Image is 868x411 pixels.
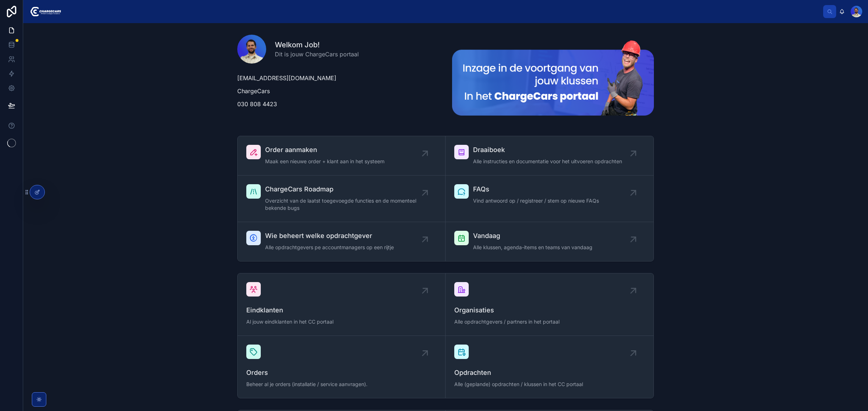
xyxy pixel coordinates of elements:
span: Alle opdrachtgevers / partners in het portaal [454,318,645,325]
a: Order aanmakenMaak een nieuwe order + klant aan in het systeem [238,136,446,176]
span: Vandaag [473,231,592,241]
span: Organisaties [454,305,645,315]
span: Opdrachten [454,368,645,378]
a: EindklantenAl jouw eindklanten in het CC portaal [238,273,446,336]
div: scrollable content [67,10,823,13]
span: Wie beheert welke opdrachtgever [265,231,394,241]
img: App logo [29,6,61,17]
a: FAQsVind antwoord op / registreer / stem op nieuwe FAQs [446,176,654,222]
span: Alle instructies en documentatie voor het uitvoeren opdrachten [473,158,622,165]
span: Alle (geplande) opdrachten / klussen in het CC portaal [454,381,645,388]
span: Eindklanten [246,305,437,315]
p: 030 808 4423 [237,100,439,108]
span: ChargeCars Roadmap [265,184,425,194]
a: VandaagAlle klussen, agenda-items en teams van vandaag [446,222,654,261]
span: Order aanmaken [265,145,384,155]
span: Maak een nieuwe order + klant aan in het systeem [265,158,384,165]
a: OpdrachtenAlle (geplande) opdrachten / klussen in het CC portaal [446,336,654,398]
a: Wie beheert welke opdrachtgeverAlle opdrachtgevers pe accountmanagers op een rijtje [238,222,446,261]
span: Alle klussen, agenda-items en teams van vandaag [473,244,592,251]
span: Al jouw eindklanten in het CC portaal [246,318,437,325]
h1: Welkom Job! [275,40,359,50]
span: Vind antwoord op / registreer / stem op nieuwe FAQs [473,197,599,204]
span: FAQs [473,184,599,194]
a: DraaiboekAlle instructies en documentatie voor het uitvoeren opdrachten [446,136,654,176]
span: Overzicht van de laatst toegevoegde functies en de momenteel bekende bugs [265,197,425,212]
span: Alle opdrachtgevers pe accountmanagers op een rijtje [265,244,394,251]
a: ChargeCars RoadmapOverzicht van de laatst toegevoegde functies en de momenteel bekende bugs [238,176,446,222]
a: OrdersBeheer al je orders (installatie / service aanvragen). [238,336,446,398]
span: Draaiboek [473,145,622,155]
p: ChargeCars [237,87,439,95]
span: Dit is jouw ChargeCars portaal [275,50,359,59]
p: [EMAIL_ADDRESS][DOMAIN_NAME] [237,74,439,82]
a: OrganisatiesAlle opdrachtgevers / partners in het portaal [446,273,654,336]
span: Beheer al je orders (installatie / service aanvragen). [246,381,437,388]
span: Orders [246,368,437,378]
img: 23681-Frame-213-(2).png [452,40,654,116]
